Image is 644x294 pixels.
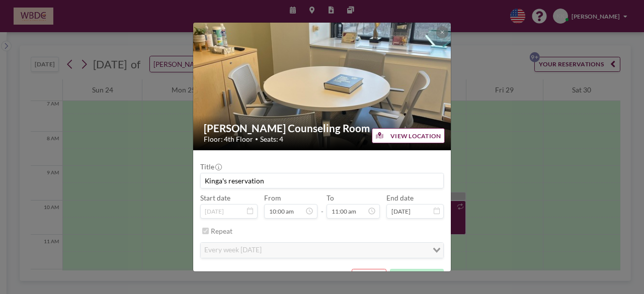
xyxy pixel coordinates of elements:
label: End date [386,193,414,202]
input: (No title) [201,173,443,188]
button: REMOVE [352,269,386,284]
span: Seats: 4 [260,135,283,143]
input: Search for option [265,245,427,256]
h2: [PERSON_NAME] Counseling Room [204,122,442,135]
span: • [255,136,258,142]
label: Start date [200,193,230,202]
label: To [327,193,334,202]
span: every week [DATE] [203,245,264,256]
button: SAVE CHANGES [390,269,444,284]
div: Search for option [201,243,443,258]
label: From [264,193,281,202]
span: Floor: 4th Floor [204,135,253,143]
label: Title [200,162,221,171]
span: - [321,197,324,216]
button: VIEW LOCATION [372,128,445,144]
label: Repeat [211,227,232,235]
